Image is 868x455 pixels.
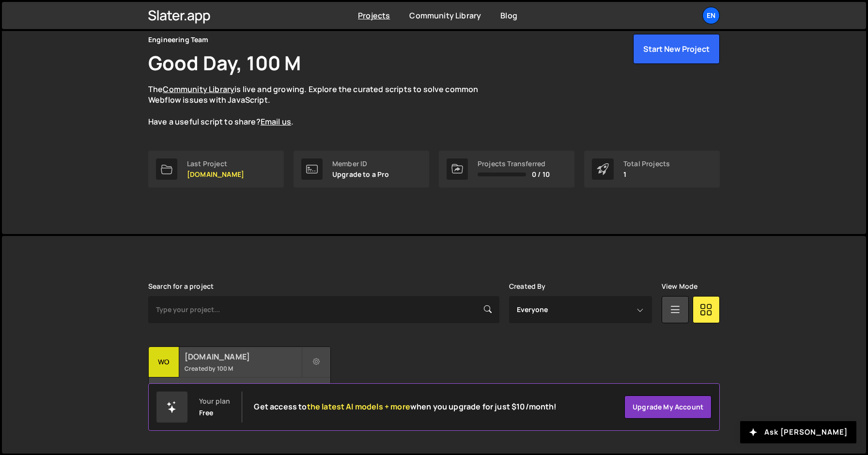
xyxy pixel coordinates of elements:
a: Upgrade my account [624,395,712,419]
h2: [DOMAIN_NAME] [185,351,301,362]
div: Free [199,409,214,417]
label: Created By [509,282,546,290]
div: Your plan [199,397,230,405]
small: Created by 100 M [185,364,301,373]
a: Community Library [409,10,481,21]
div: Member ID [332,160,389,168]
p: 1 [623,171,670,178]
a: Projects [358,10,390,21]
a: Last Project [DOMAIN_NAME] [148,151,284,188]
button: Ask [PERSON_NAME] [740,421,856,443]
span: 0 / 10 [532,171,550,178]
p: The is live and growing. Explore the curated scripts to solve common Webflow issues with JavaScri... [148,84,497,127]
h2: Get access to when you upgrade for just $10/month! [254,402,557,411]
a: wo [DOMAIN_NAME] Created by 100 M 9 pages, last updated by 100 M [DATE] [148,346,331,407]
a: Email us [261,116,291,127]
input: Type your project... [148,296,499,323]
div: Total Projects [623,160,670,168]
div: Last Project [187,160,244,168]
a: Community Library [163,84,234,94]
label: Search for a project [148,282,214,290]
h1: Good Day, 100 M [148,49,301,76]
div: wo [149,347,179,377]
div: Projects Transferred [478,160,550,168]
div: 9 pages, last updated by 100 M [DATE] [149,377,330,407]
label: View Mode [662,282,697,290]
a: Blog [500,10,517,21]
div: Engineering Team [148,34,209,46]
p: [DOMAIN_NAME] [187,171,244,178]
button: Start New Project [633,34,720,64]
span: the latest AI models + more [307,401,410,412]
a: En [702,7,720,24]
p: Upgrade to a Pro [332,171,389,178]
